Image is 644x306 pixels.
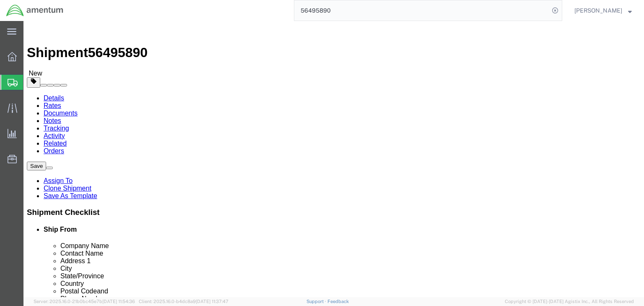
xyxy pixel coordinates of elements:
[6,4,64,17] img: logo
[306,299,327,304] a: Support
[102,299,135,304] span: [DATE] 11:54:36
[34,299,135,304] span: Server: 2025.16.0-21b0bc45e7b
[574,6,622,15] span: Chris Haes
[294,0,549,21] input: Search for shipment number, reference number
[196,299,229,304] span: [DATE] 11:37:47
[327,299,349,304] a: Feedback
[505,298,634,305] span: Copyright © [DATE]-[DATE] Agistix Inc., All Rights Reserved
[574,5,632,16] button: [PERSON_NAME]
[139,299,229,304] span: Client: 2025.16.0-b4dc8a9
[23,21,644,297] iframe: FS Legacy Container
